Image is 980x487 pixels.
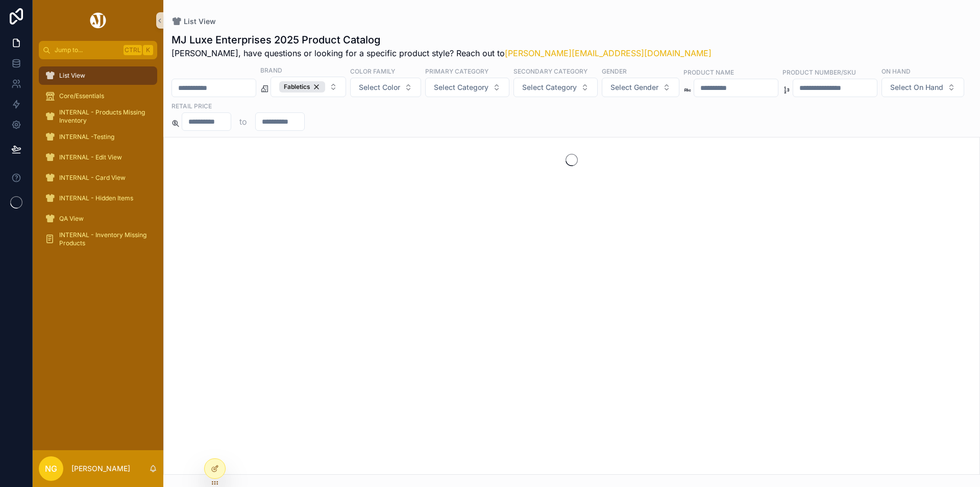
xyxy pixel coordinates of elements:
span: Select Gender [610,82,658,92]
a: INTERNAL - Card View [39,169,157,187]
label: Gender [602,66,627,76]
p: to [239,115,247,128]
label: Product Name [683,67,734,77]
span: INTERNAL - Edit View [59,153,122,161]
div: Fabletics [279,81,325,92]
span: INTERNAL - Card View [59,174,126,182]
span: INTERNAL - Hidden Items [59,194,133,202]
div: scrollable content [33,59,163,262]
span: Select Category [522,82,577,92]
label: Color Family [350,66,395,76]
span: INTERNAL - Products Missing Inventory [59,108,147,125]
span: INTERNAL -Testing [59,133,114,141]
span: QA View [59,215,84,223]
img: App logo [88,12,108,29]
a: [PERSON_NAME][EMAIL_ADDRESS][DOMAIN_NAME] [505,48,712,58]
p: [PERSON_NAME] [71,463,130,474]
span: Ctrl [124,45,142,55]
button: Select Button [271,77,346,97]
a: INTERNAL -Testing [39,128,157,146]
span: Jump to... [55,46,119,54]
a: INTERNAL - Products Missing Inventory [39,107,157,126]
button: Select Button [425,78,509,97]
a: INTERNAL - Edit View [39,148,157,167]
span: List View [184,16,216,27]
h1: MJ Luxe Enterprises 2025 Product Catalog [171,33,712,47]
a: INTERNAL - Inventory Missing Products [39,230,157,248]
label: Primary Category [425,66,488,76]
a: List View [171,16,216,27]
button: Select Button [513,78,598,97]
label: Product Number/SKU [782,67,856,77]
span: [PERSON_NAME], have questions or looking for a specific product style? Reach out to [171,47,712,59]
span: Select Color [359,82,400,92]
button: Select Button [602,78,679,97]
label: Brand [260,65,282,75]
button: Select Button [881,78,964,97]
a: INTERNAL - Hidden Items [39,189,157,207]
a: List View [39,66,157,85]
span: NG [45,462,57,475]
a: QA View [39,210,157,228]
span: K [144,46,152,54]
a: Core/Essentials [39,87,157,105]
button: Jump to...CtrlK [39,41,157,59]
span: Core/Essentials [59,92,104,100]
span: INTERNAL - Inventory Missing Products [59,231,147,247]
span: Select Category [434,82,488,92]
label: Retail Price [171,101,212,110]
label: On Hand [881,66,911,76]
label: Secondary Category [513,66,587,76]
span: List View [59,72,85,80]
button: Select Button [350,78,421,97]
span: Select On Hand [890,82,943,92]
button: Unselect FABLETICS [279,81,325,92]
